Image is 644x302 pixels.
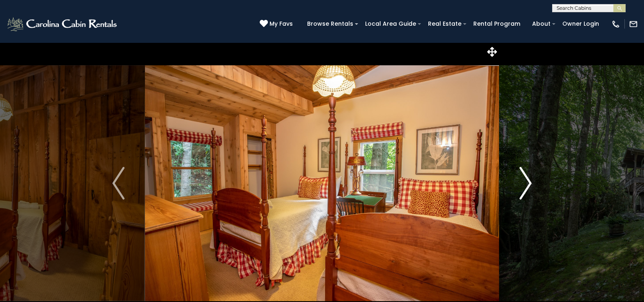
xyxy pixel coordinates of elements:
[270,20,293,28] span: My Favs
[361,18,420,30] a: Local Area Guide
[424,18,466,30] a: Real Estate
[6,16,119,32] img: White-1-2.png
[260,20,295,29] a: My Favs
[112,167,125,200] img: arrow
[519,167,532,200] img: arrow
[629,20,638,29] img: mail-regular-white.png
[528,18,555,30] a: About
[303,18,357,30] a: Browse Rentals
[558,18,603,30] a: Owner Login
[469,18,524,30] a: Rental Program
[611,20,620,29] img: phone-regular-white.png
